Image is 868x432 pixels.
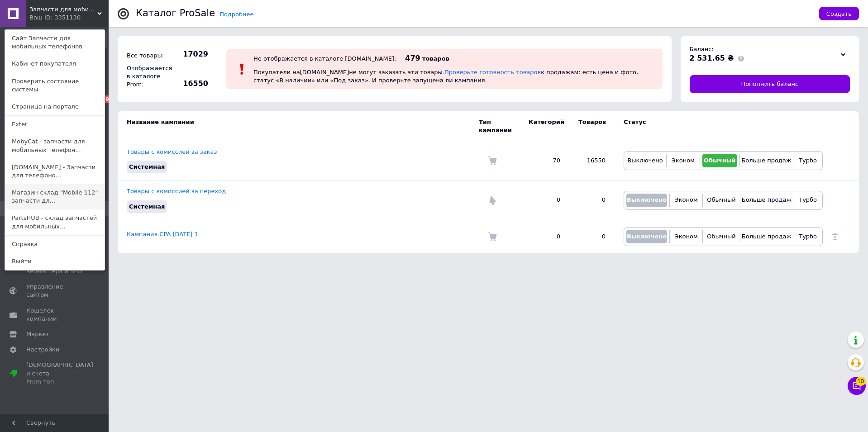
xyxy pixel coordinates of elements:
[405,54,420,62] span: 479
[488,156,497,165] img: Комиссия за заказ
[799,233,817,240] span: Турбо
[796,194,820,207] button: Турбо
[26,378,93,386] div: Prom топ
[702,154,737,167] button: Обычный
[848,377,866,395] button: Чат с покупателем10
[705,230,737,243] button: Обычный
[5,236,105,253] a: Справка
[672,230,700,243] button: Эконом
[5,30,105,55] a: Сайт Запчасти для мобильных телефонов
[124,49,174,62] div: Все товары:
[569,111,615,141] td: Товаров
[5,159,105,184] a: [DOMAIN_NAME] - Запчасти для телефоно...
[799,196,817,203] span: Турбо
[615,111,823,141] td: Статус
[626,154,664,167] button: Выключено
[626,230,667,243] button: Выключено
[26,283,84,299] span: Управление сайтом
[743,194,791,207] button: Больше продаж
[569,141,615,180] td: 16550
[479,111,520,141] td: Тип кампании
[520,220,569,253] td: 0
[520,141,569,180] td: 70
[690,54,734,62] span: 2 531.65 ₴
[520,111,569,141] td: Категорий
[799,157,817,164] span: Турбо
[704,157,736,164] span: Обычный
[129,163,165,170] span: Системная
[5,98,105,115] a: Страница на портале
[127,188,226,195] a: Товары с комиссией за переход
[253,69,638,84] span: Покупатели на [DOMAIN_NAME] не могут заказать эти товары. к продажам: есть цена и фото, статус «В...
[796,230,820,243] button: Турбо
[444,69,541,76] a: Проверьте готовность товаров
[26,330,49,338] span: Маркет
[124,62,174,91] div: Отображается в каталоге Prom:
[422,55,449,62] span: товаров
[675,233,698,240] span: Эконом
[690,46,714,52] span: Баланс:
[129,203,165,210] span: Системная
[832,233,838,240] a: Удалить
[5,73,105,98] a: Проверить состояние системы
[741,80,798,88] span: Пополнить баланс
[690,75,850,93] a: Пополнить баланс
[707,196,735,203] span: Обычный
[176,79,208,89] span: 16550
[26,307,84,323] span: Кошелек компании
[796,154,820,167] button: Турбо
[627,157,663,164] span: Выключено
[5,209,105,235] a: PartsHUB - склад запчастей для мобильных...
[101,95,116,103] span: 99+
[520,180,569,220] td: 0
[5,133,105,158] a: MobyCat - запчасти для мобильных телефон...
[826,10,852,17] span: Создать
[253,55,396,62] div: Не отображается в каталоге [DOMAIN_NAME]:
[569,220,615,253] td: 0
[672,157,695,164] span: Эконом
[675,196,698,203] span: Эконом
[707,233,735,240] span: Обычный
[219,11,253,18] a: Подробнее
[819,7,859,20] button: Создать
[626,194,667,207] button: Выключено
[705,194,737,207] button: Обычный
[669,154,697,167] button: Эконом
[176,49,208,59] span: 17029
[127,231,198,237] a: Кампания CPA [DATE] 1
[29,5,97,14] span: Запчасти для мобильных телефонов
[856,377,866,386] span: 10
[743,230,791,243] button: Больше продаж
[741,157,791,164] span: Больше продаж
[26,346,59,354] span: Настройки
[742,196,792,203] span: Больше продаж
[627,196,667,203] span: Выключено
[488,196,497,205] img: Комиссия за переход
[29,14,67,22] div: Ваш ID: 3351130
[118,111,479,141] td: Название кампании
[5,55,105,72] a: Кабинет покупателя
[627,233,667,240] span: Выключено
[742,154,791,167] button: Больше продаж
[5,184,105,209] a: Магазин-склад "Mobile 112" - запчасти дл...
[136,9,215,18] div: Каталог ProSale
[235,62,249,76] img: :exclamation:
[5,116,105,133] a: Exter
[569,180,615,220] td: 0
[127,148,217,155] a: Товары с комиссией за заказ
[672,194,700,207] button: Эконом
[742,233,792,240] span: Больше продаж
[26,361,93,386] span: [DEMOGRAPHIC_DATA] и счета
[5,253,105,270] a: Выйти
[488,232,497,241] img: Комиссия за заказ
